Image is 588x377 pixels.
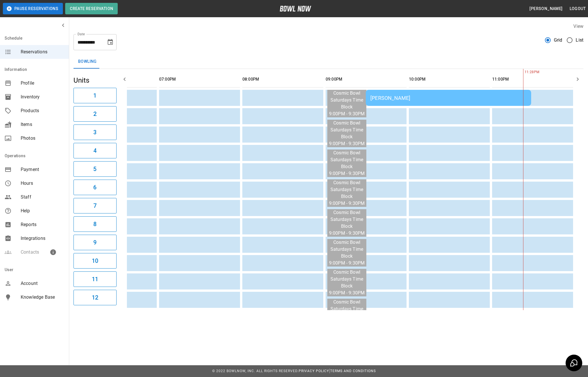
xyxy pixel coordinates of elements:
[93,91,96,100] h6: 1
[21,294,64,301] span: Knowledge Base
[93,128,96,137] h6: 3
[21,135,64,142] span: Photos
[92,275,98,284] h6: 11
[73,55,101,69] button: Bowling
[93,238,96,247] h6: 9
[21,107,64,114] span: Products
[242,71,323,88] th: 08:00PM
[21,235,64,242] span: Integrations
[280,6,311,11] img: logo
[105,36,116,48] button: Choose date, selected date is Sep 6, 2025
[492,71,573,88] th: 11:00PM
[73,88,117,103] button: 1
[21,280,64,287] span: Account
[73,253,117,269] button: 10
[93,146,96,155] h6: 4
[73,55,583,69] div: inventory tabs
[92,256,98,265] h6: 10
[93,219,96,229] h6: 8
[73,106,117,122] button: 2
[523,69,525,75] span: 11:28PM
[21,94,64,100] span: Inventory
[409,71,490,88] th: 10:00PM
[212,369,299,373] span: © 2022 BowlNow, Inc. All Rights Reserved.
[567,3,588,14] button: Logout
[73,198,117,213] button: 7
[370,95,527,101] div: [PERSON_NAME]
[73,180,117,195] button: 6
[93,164,96,174] h6: 5
[73,125,117,140] button: 3
[3,3,63,14] button: Pause Reservations
[93,201,96,210] h6: 7
[73,143,117,158] button: 4
[73,76,117,85] h5: Units
[92,293,98,302] h6: 12
[73,290,117,305] button: 12
[21,80,64,87] span: Profile
[21,221,64,228] span: Reports
[73,271,117,287] button: 11
[326,71,407,88] th: 09:00PM
[65,3,118,14] button: Create Reservation
[21,166,64,173] span: Payment
[73,216,117,232] button: 8
[21,207,64,214] span: Help
[573,24,583,29] label: View
[93,183,96,192] h6: 6
[21,194,64,201] span: Staff
[554,37,562,44] span: Grid
[73,235,117,250] button: 9
[73,161,117,177] button: 5
[576,37,583,44] span: List
[93,109,96,118] h6: 2
[21,48,64,55] span: Reservations
[21,121,64,128] span: Items
[299,369,329,373] a: Privacy Policy
[21,180,64,187] span: Hours
[527,3,565,14] button: [PERSON_NAME]
[330,369,376,373] a: Terms and Conditions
